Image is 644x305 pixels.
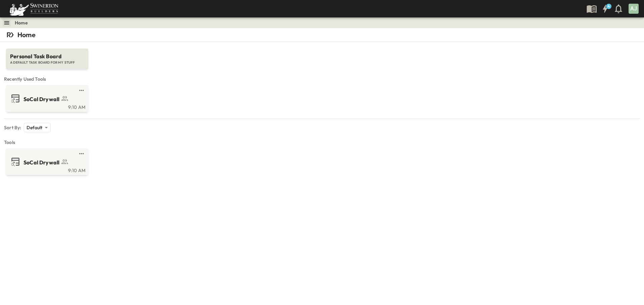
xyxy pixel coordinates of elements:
[598,3,612,15] button: 4
[4,76,640,82] span: Recently Used Tools
[607,4,610,9] h6: 4
[4,139,640,146] span: Tools
[4,124,21,131] p: Sort By:
[26,124,42,131] p: Default
[7,104,86,109] a: 9:10 AM
[23,95,59,103] span: SoCal Drywall
[17,30,36,40] p: Home
[10,53,84,60] span: Personal Task Board
[77,150,86,158] button: test
[7,167,86,172] a: 9:10 AM
[7,93,86,104] a: SoCal Drywall
[10,60,84,65] span: A DEFAULT TASK BOARD FOR MY STUFF
[628,3,639,14] button: AJ
[5,42,89,69] a: Personal Task BoardA DEFAULT TASK BOARD FOR MY STUFF
[15,19,28,26] a: Home
[629,4,639,14] div: AJ
[23,159,59,166] span: SoCal Drywall
[7,156,86,167] a: SoCal Drywall
[77,86,86,94] button: test
[15,19,32,26] nav: breadcrumbs
[24,123,50,132] div: Default
[8,2,60,16] img: 6c363589ada0b36f064d841b69d3a419a338230e66bb0a533688fa5cc3e9e735.png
